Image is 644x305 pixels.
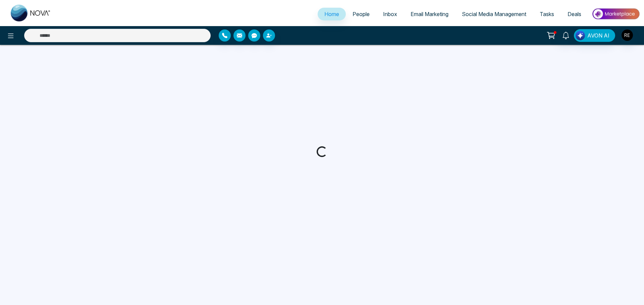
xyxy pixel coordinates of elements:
[533,8,561,20] a: Tasks
[568,11,581,17] span: Deals
[318,8,346,20] a: Home
[404,8,455,20] a: Email Marketing
[576,31,585,40] img: Lead Flow
[383,11,397,17] span: Inbox
[455,8,533,20] a: Social Media Management
[11,5,51,21] img: Nova CRM Logo
[411,11,448,17] span: Email Marketing
[324,11,339,17] span: Home
[353,11,370,17] span: People
[346,8,376,20] a: People
[376,8,404,20] a: Inbox
[587,31,609,40] span: AVON AI
[540,11,554,17] span: Tasks
[574,29,615,42] button: AVON AI
[561,8,588,20] a: Deals
[462,11,526,17] span: Social Media Management
[591,6,640,21] img: Market-place.gif
[622,29,633,41] img: User Avatar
